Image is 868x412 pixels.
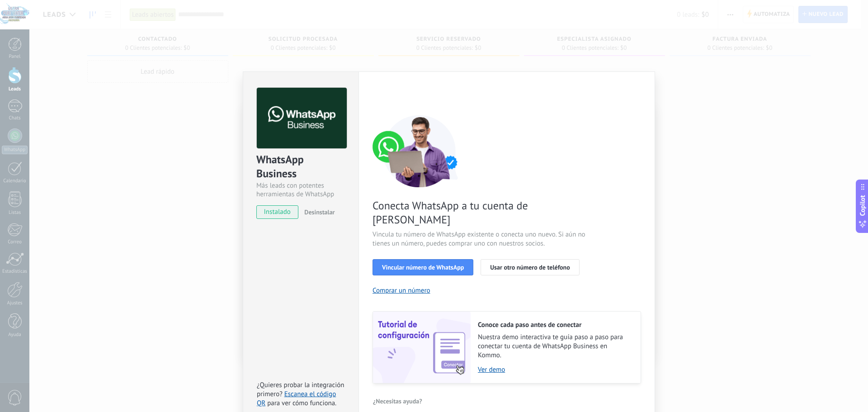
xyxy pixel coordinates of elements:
button: Vincular número de WhatsApp [373,259,473,275]
a: Escanea el código QR [257,390,336,407]
span: Copilot [858,195,867,216]
span: Nuestra demo interactiva te guía paso a paso para conectar tu cuenta de WhatsApp Business en Kommo. [478,333,632,360]
button: Usar otro número de teléfono [481,259,579,275]
span: Conecta WhatsApp a tu cuenta de [PERSON_NAME] [373,199,588,227]
span: Desinstalar [304,208,335,216]
button: Desinstalar [301,205,335,219]
span: Vincula tu número de WhatsApp existente o conecta uno nuevo. Si aún no tienes un número, puedes c... [373,230,588,248]
span: para ver cómo funciona. [267,399,336,407]
a: Ver demo [478,365,632,374]
button: Comprar un número [373,286,430,295]
div: Más leads con potentes herramientas de WhatsApp [256,181,345,199]
span: ¿Quieres probar la integración primero? [257,381,344,398]
img: connect number [373,115,467,187]
div: WhatsApp Business [256,152,345,181]
span: Usar otro número de teléfono [490,264,570,270]
span: Vincular número de WhatsApp [382,264,464,270]
h2: Conoce cada paso antes de conectar [478,321,632,329]
img: logo_main.png [257,88,347,149]
span: instalado [257,205,298,219]
button: ¿Necesitas ayuda? [373,394,423,408]
span: ¿Necesitas ayuda? [373,398,422,404]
